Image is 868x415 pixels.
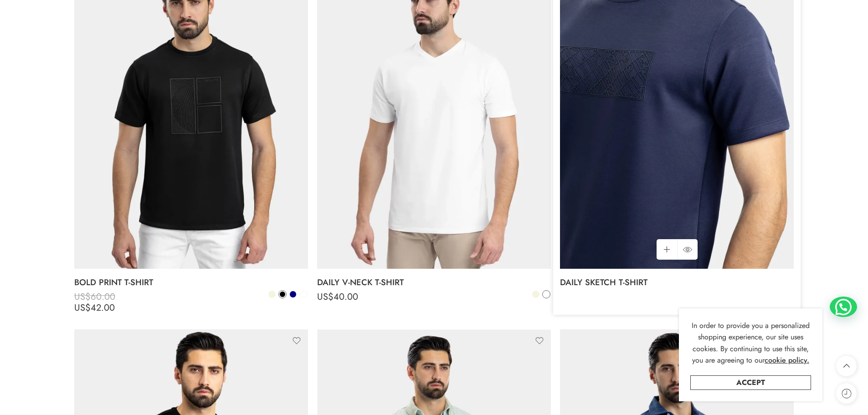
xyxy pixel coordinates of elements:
a: Navy [289,290,297,298]
bdi: 40.00 [317,290,358,303]
span: US$ [74,290,91,303]
a: DAILY V-NECK T-SHIRT [317,273,551,292]
a: BOLD PRINT T-SHIRT [74,273,308,292]
span: US$ [317,290,334,303]
a: QUICK SHOP [677,239,698,260]
span: In order to provide you a personalized shopping experience, our site uses cookies. By continuing ... [692,320,810,366]
a: Beige [268,290,276,298]
span: US$ [74,301,91,314]
a: Black [278,290,287,298]
bdi: 42.00 [74,301,115,314]
a: Beige [532,290,540,298]
a: Accept [690,375,811,390]
a: DAILY SKETCH T-SHIRT [560,273,794,292]
a: Select options for “DAILY SKETCH T-SHIRT” [657,239,677,260]
a: White [299,290,308,298]
a: White [542,290,550,298]
bdi: 60.00 [74,290,115,303]
a: cookie policy. [765,354,809,366]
